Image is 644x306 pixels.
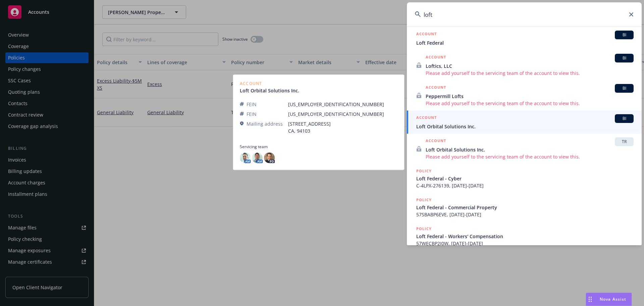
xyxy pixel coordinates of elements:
[416,233,634,240] span: Loft Federal - Workers' Compensation
[407,134,642,164] a: ACCOUNTTRLoft Orbital Solutions Inc.Please add yourself to the servicing team of the account to v...
[600,296,626,302] span: Nova Assist
[586,293,632,306] button: Nova Assist
[618,85,631,91] span: BI
[407,193,642,222] a: POLICYLoft Federal - Commercial Property57SBABP6EVE, [DATE]-[DATE]
[426,146,634,153] span: Loft Orbital Solutions Inc.
[426,70,634,77] span: Please add yourself to the servicing team of the account to view this.
[426,153,634,160] span: Please add yourself to the servicing team of the account to view this.
[426,84,446,92] h5: ACCOUNT
[426,137,446,145] h5: ACCOUNT
[407,164,642,193] a: POLICYLoft Federal - CyberC-4LPX-276139, [DATE]-[DATE]
[407,222,642,251] a: POLICYLoft Federal - Workers' Compensation57WECBP2J0W, [DATE]-[DATE]
[416,196,432,203] h5: POLICY
[618,55,631,61] span: BI
[426,62,634,70] span: Loftics, LLC
[416,225,432,232] h5: POLICY
[416,114,437,122] h5: ACCOUNT
[426,93,634,100] span: Peppermill Lofts
[407,80,642,111] a: ACCOUNTBIPeppermill LoftsPlease add yourself to the servicing team of the account to view this.
[426,54,446,62] h5: ACCOUNT
[416,123,634,130] span: Loft Orbital Solutions Inc.
[416,39,634,46] span: Loft Federal
[407,2,642,27] input: Search...
[426,100,634,107] span: Please add yourself to the servicing team of the account to view this.
[416,175,634,182] span: Loft Federal - Cyber
[416,168,432,174] h5: POLICY
[618,139,631,145] span: TR
[416,182,634,189] span: C-4LPX-276139, [DATE]-[DATE]
[407,111,642,134] a: ACCOUNTBILoft Orbital Solutions Inc.
[416,240,634,247] span: 57WECBP2J0W, [DATE]-[DATE]
[407,27,642,50] a: ACCOUNTBILoft Federal
[416,204,634,211] span: Loft Federal - Commercial Property
[416,211,634,218] span: 57SBABP6EVE, [DATE]-[DATE]
[586,293,594,306] div: Drag to move
[618,32,631,38] span: BI
[618,116,631,122] span: BI
[416,31,437,39] h5: ACCOUNT
[407,50,642,80] a: ACCOUNTBILoftics, LLCPlease add yourself to the servicing team of the account to view this.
